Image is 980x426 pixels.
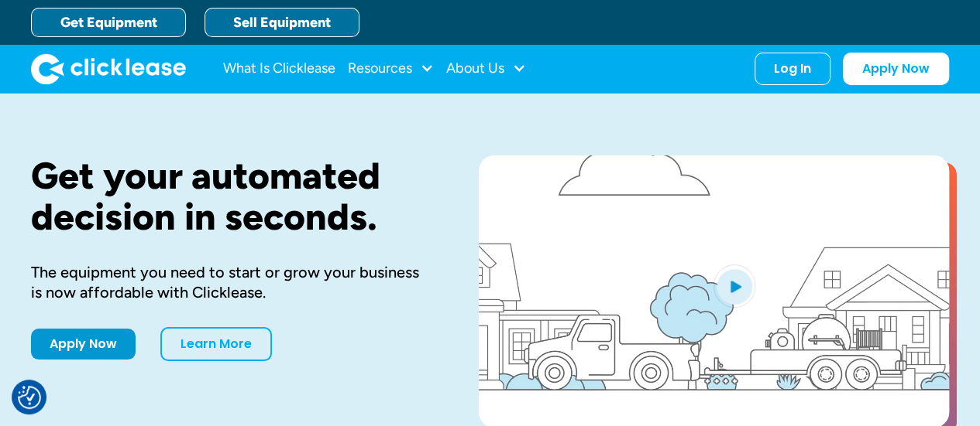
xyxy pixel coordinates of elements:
button: Consent Preferences [18,386,41,409]
div: About Us [446,53,526,84]
a: home [31,53,186,84]
h1: Get your automated decision in seconds. [31,155,429,237]
a: Sell Equipment [205,8,359,37]
div: Log In [774,61,811,77]
div: Resources [348,53,434,84]
a: Apply Now [31,329,136,360]
a: Apply Now [843,53,949,85]
a: Get Equipment [31,8,186,37]
div: The equipment you need to start or grow your business is now affordable with Clicklease. [31,262,429,302]
img: Blue play button logo on a light blue circular background [714,264,755,308]
a: Learn More [160,327,272,361]
img: Revisit consent button [18,386,41,409]
a: What Is Clicklease [223,53,335,84]
img: Clicklease logo [31,53,186,84]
